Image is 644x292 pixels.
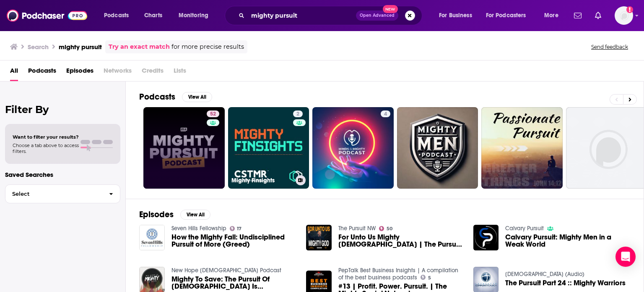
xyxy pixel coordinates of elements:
a: Show notifications dropdown [571,8,585,23]
span: For Unto Us Mighty [DEMOGRAPHIC_DATA] | The Pursuit | [DATE] | [PERSON_NAME] [338,234,463,248]
img: For Unto Us Mighty God | The Pursuit | 12.16.24 | Jude Fouquier [306,225,332,250]
h3: Search [28,43,49,51]
span: 2 [296,110,299,118]
span: Select [5,191,102,197]
span: Networks [104,64,132,81]
button: Send feedback [589,43,631,50]
span: Charts [144,10,162,21]
div: Open Intercom Messenger [615,247,636,267]
a: Podcasts [28,64,56,81]
h3: Mighty Finsights [231,177,292,184]
svg: Add a profile image [626,6,633,13]
span: For Business [439,10,472,21]
h3: mighty pursuit [59,43,102,51]
span: Want to filter your results? [13,134,79,140]
a: 52 [143,107,225,189]
a: 52 [207,110,219,117]
img: How the Mighty Fall: Undisciplined Pursuit of More (Greed) [139,225,165,250]
a: PepTalk Best Business Insights | A compilation of the best business podcasts [338,267,458,281]
span: Monitoring [179,10,208,21]
button: Select [5,184,120,203]
button: open menu [173,9,219,22]
a: All [10,64,18,81]
a: 2 [293,110,303,117]
span: 17 [237,227,241,231]
a: Calvary Pursuit: Mighty Men in a Weak World [505,234,630,248]
span: 5 [428,276,431,280]
a: 2Mighty Finsights [228,107,309,189]
button: open menu [98,9,140,22]
span: For Podcasters [486,10,526,21]
button: Open AdvancedNew [356,11,398,21]
input: Search podcasts, credits, & more... [248,9,356,22]
a: Mighty To Save: The Pursuit Of God Is Undeniable [171,276,296,290]
span: Mighty To Save: The Pursuit Of [DEMOGRAPHIC_DATA] Is Undeniable [171,276,296,290]
a: Charts [139,9,167,22]
a: How the Mighty Fall: Undisciplined Pursuit of More (Greed) [171,234,296,248]
a: EpisodesView All [139,209,210,220]
a: Episodes [66,64,93,81]
span: Open Advanced [360,13,395,18]
span: Lists [174,64,186,81]
h2: Podcasts [139,92,175,102]
span: New [383,5,398,13]
span: More [544,10,558,21]
div: Search podcasts, credits, & more... [233,6,430,25]
a: 17 [230,226,242,231]
a: Show notifications dropdown [592,8,605,23]
span: 50 [387,227,392,231]
button: View All [182,92,212,102]
a: PodcastsView All [139,92,212,102]
button: Show profile menu [615,6,633,25]
a: Seven Hills Fellowship [171,225,226,232]
img: Podchaser - Follow, Share and Rate Podcasts [7,8,87,24]
span: 52 [210,110,216,118]
h2: Episodes [139,209,174,220]
a: Calvary Pursuit [505,225,544,232]
img: User Profile [615,6,633,25]
button: View All [180,210,210,220]
button: open menu [480,9,538,22]
span: Credits [142,64,164,81]
span: 4 [384,110,387,118]
a: 50 [379,226,392,231]
img: Calvary Pursuit: Mighty Men in a Weak World [473,225,499,250]
a: 5 [421,275,431,280]
span: Podcasts [104,10,129,21]
a: Try an exact match [109,42,170,52]
a: 4 [312,107,394,189]
a: The Pursuit Part 24 :: Mighty Warriors [505,279,626,287]
span: for more precise results [171,42,244,52]
span: Logged in as NickG [615,6,633,25]
button: open menu [538,9,569,22]
h2: Filter By [5,103,120,116]
span: Choose a tab above to access filters. [13,142,79,154]
p: Saved Searches [5,171,120,179]
a: For Unto Us Mighty God | The Pursuit | 12.16.24 | Jude Fouquier [338,234,463,248]
a: 4 [381,110,390,117]
a: Lafayette Community Church (Audio) [505,271,584,278]
a: The Pursuit NW [338,225,376,232]
button: open menu [433,9,483,22]
a: New Hope Church Podcast [171,267,281,274]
